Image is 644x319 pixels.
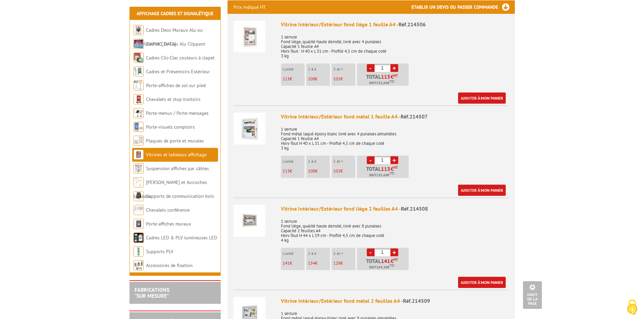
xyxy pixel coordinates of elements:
p: Prix indiqué HT [234,0,266,14]
span: € [390,258,393,264]
span: Soit € [369,80,395,86]
a: + [390,248,398,256]
p: L'unité [283,159,305,164]
p: Total [359,166,409,178]
span: 113 [381,166,390,171]
a: [PERSON_NAME] et Accroches tableaux [134,179,207,199]
span: 108 [308,168,315,174]
span: 135,60 [376,172,387,178]
sup: TTC [389,171,395,175]
p: € [283,261,305,266]
a: Plaques de porte et murales [146,138,204,144]
sup: HT [393,165,398,170]
p: 1 serrure Fond métal laqué époxy blanc livré avec 4 punaises aimantées Capacité 1 feuille A4 Hors... [281,122,509,151]
span: Réf.214506 [399,21,426,28]
a: Cadres et Présentoirs Extérieur [146,69,210,75]
img: Accessoires de fixation [134,260,144,270]
span: 134 [308,260,315,266]
p: € [308,169,330,174]
span: € [390,74,393,79]
p: 2 à 4 [308,159,330,164]
p: L'unité [283,67,305,72]
a: Haut de la page [523,281,542,309]
img: Porte-visuels comptoirs [134,122,144,132]
span: Réf.214507 [401,113,428,120]
a: Porte-menus / Porte-messages [146,110,209,116]
span: 113 [283,76,290,82]
div: Vitrine Intérieur/Extérieur fond liège 1 feuille A4 - [281,21,509,28]
p: 2 à 4 [308,67,330,72]
img: Supports PLV [134,246,144,257]
a: Porte-visuels comptoirs [146,124,195,130]
img: Vitrines et tableaux affichage [134,150,144,160]
span: 102 [333,168,340,174]
p: 5 et + [333,67,355,72]
a: Supports de communication bois [146,193,214,199]
p: 1 serrure Fond liège, qualité haute densité, livré avec 8 punaises Capacité 2 feuilles A4 Hors-To... [281,214,509,243]
a: - [367,248,375,256]
span: 141 [283,260,290,266]
button: Cookies (fenêtre modale) [620,296,644,319]
p: 1 serrure Fond liège, qualité haute densité, livré avec 4 punaises Capacité 1 feuille A4 Hors-Tou... [281,30,509,58]
img: Chevalets et stop trottoirs [134,94,144,104]
a: Vitrines et tableaux affichage [146,152,207,158]
p: 5 et + [333,159,355,164]
img: Vitrine Intérieur/Extérieur fond liège 1 feuille A4 [234,21,265,52]
img: Cookies (fenêtre modale) [624,299,641,316]
img: Cimaises et Accroches tableaux [134,177,144,187]
sup: HT [393,73,398,78]
sup: TTC [389,264,395,267]
a: Cadres Clic-Clac couleurs à clapet [146,55,215,61]
span: Réf.214508 [401,205,428,212]
span: 102 [333,76,340,82]
a: + [390,156,398,164]
div: Vitrine Intérieur/Extérieur fond liège 2 feuilles A4 - [281,205,509,213]
a: Affichage Cadres et Signalétique [137,10,213,17]
span: 169,20 [376,265,387,270]
p: 5 et + [333,251,355,256]
a: Ajouter à mon panier [458,92,506,104]
p: € [283,77,305,81]
a: Chevalets et stop trottoirs [146,96,200,102]
a: Suspension affiches par câbles [146,165,209,171]
a: Ajouter à mon panier [458,185,506,196]
img: Suspension affiches par câbles [134,163,144,174]
a: Porte-affiches muraux [146,221,191,227]
p: € [308,77,330,81]
a: Porte-affiches de sol sur pied [146,82,206,88]
a: Cadres LED & PLV lumineuses LED [146,235,217,241]
span: 113 [283,168,290,174]
div: Vitrine Intérieur/Extérieur fond métal 2 feuilles A4 - [281,297,509,305]
img: Chevalets conférence [134,205,144,215]
p: € [283,169,305,174]
img: Cadres Deco Muraux Alu ou Bois [134,25,144,35]
span: 141 [381,258,390,264]
span: 128 [333,260,340,266]
span: 108 [308,76,315,82]
p: € [333,77,355,81]
h3: Etablir un devis ou passer commande [411,0,515,14]
p: 2 à 4 [308,251,330,256]
span: Réf.214509 [403,297,430,304]
p: Total [359,74,409,86]
a: Accessoires de fixation [146,262,193,268]
span: 135,60 [376,80,387,86]
a: Supports PLV [146,248,173,255]
a: Ajouter à mon panier [458,277,506,288]
img: Cadres et Présentoirs Extérieur [134,67,144,77]
img: Vitrine Intérieur/Extérieur fond liège 2 feuilles A4 [234,205,265,237]
img: Cadres LED & PLV lumineuses LED [134,233,144,243]
a: - [367,64,375,72]
img: Cadres Clic-Clac couleurs à clapet [134,53,144,63]
a: - [367,156,375,164]
sup: HT [393,257,398,262]
a: FABRICATIONS"Sur Mesure" [135,286,169,299]
img: Porte-affiches muraux [134,219,144,229]
img: Porte-menus / Porte-messages [134,108,144,118]
div: Vitrine Intérieur/Extérieur fond métal 1 feuille A4 - [281,113,509,121]
p: € [333,261,355,266]
p: € [308,261,330,266]
span: € [390,166,393,171]
img: Vitrine Intérieur/Extérieur fond métal 1 feuille A4 [234,113,265,144]
p: € [333,169,355,174]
